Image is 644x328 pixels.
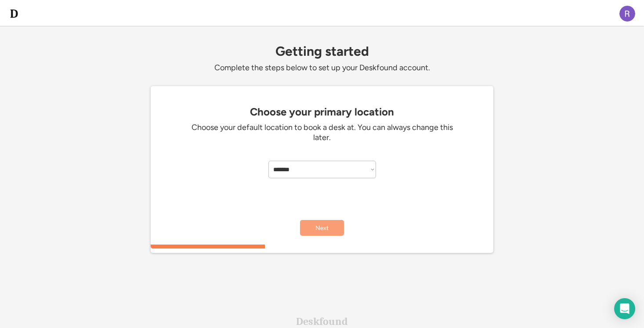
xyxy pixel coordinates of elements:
[151,44,493,58] div: Getting started
[152,245,495,249] div: 33.3333333333333%
[151,63,493,73] div: Complete the steps below to set up your Deskfound account.
[296,316,348,327] div: Deskfound
[9,8,19,19] img: d-whitebg.png
[190,123,454,143] div: Choose your default location to book a desk at. You can always change this later.
[155,106,489,118] div: Choose your primary location
[614,298,635,319] div: Open Intercom Messenger
[619,6,635,22] img: ACg8ocLWix0xElEYapn9-2bM-Mo2joM9fnEn82g4UuFVokdQh-m-Ew=s96-c
[300,220,344,236] button: Next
